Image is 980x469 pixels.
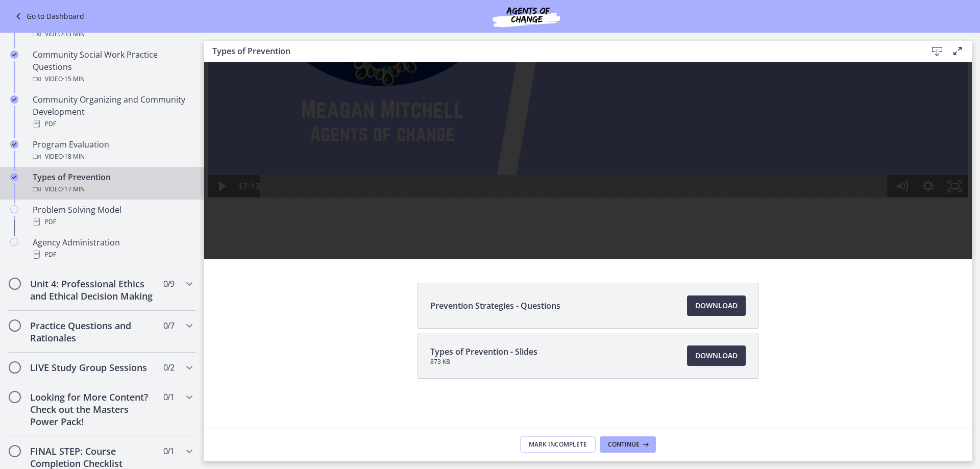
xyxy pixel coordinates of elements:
[342,238,426,291] button: Play Video: cbe60hpt4o1cl02sih20.mp4
[33,93,192,130] div: Community Organizing and Community Development
[33,151,192,163] div: Video
[695,300,738,312] span: Download
[33,204,192,228] div: Problem Solving Model
[163,319,174,332] span: 0 / 7
[63,183,85,195] span: · 17 min
[10,51,18,59] i: Completed
[687,345,746,366] a: Download
[520,436,596,453] button: Mark Incomplete
[33,249,192,261] div: PDF
[465,4,587,29] img: Agents of Change
[63,151,85,163] span: · 18 min
[163,278,174,290] span: 0 / 9
[63,73,85,85] span: · 15 min
[33,216,192,228] div: PDF
[30,278,155,302] h2: Unit 4: Professional Ethics and Ethical Decision Making
[10,140,18,149] i: Completed
[10,173,18,181] i: Completed
[33,48,192,85] div: Community Social Work Practice Questions
[212,45,911,57] h3: Types of Prevention
[33,171,192,195] div: Types of Prevention
[529,440,587,449] span: Mark Incomplete
[430,345,537,358] span: Types of Prevention - Slides
[430,358,537,366] span: 873 KB
[33,236,192,261] div: Agency Administration
[33,183,192,195] div: Video
[30,391,155,428] h2: Looking for More Content? Check out the Masters Power Pack!
[695,350,738,362] span: Download
[33,73,192,85] div: Video
[33,118,192,130] div: PDF
[687,295,746,316] a: Download
[12,10,84,22] a: Go to Dashboard
[33,138,192,163] div: Program Evaluation
[63,28,85,40] span: · 33 min
[163,445,174,457] span: 0 / 1
[30,319,155,344] h2: Practice Questions and Rationales
[430,300,560,312] span: Prevention Strategies - Questions
[163,391,174,403] span: 0 / 1
[33,28,192,40] div: Video
[10,95,18,104] i: Completed
[600,436,656,453] button: Continue
[30,361,155,374] h2: LIVE Study Group Sessions
[163,361,174,374] span: 0 / 2
[608,440,640,449] span: Continue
